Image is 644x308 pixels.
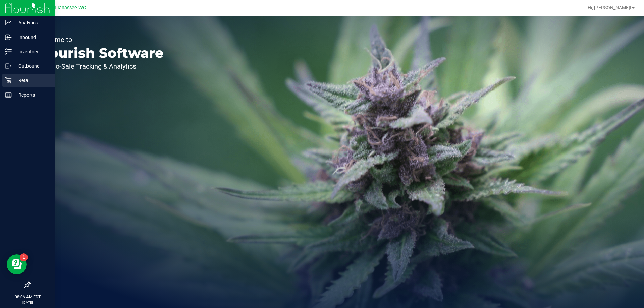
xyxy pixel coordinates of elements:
[12,19,52,27] p: Analytics
[5,63,12,69] inline-svg: Outbound
[12,48,52,56] p: Inventory
[36,46,164,60] p: Flourish Software
[3,300,52,305] p: [DATE]
[12,62,52,70] p: Outbound
[5,19,12,26] inline-svg: Analytics
[5,48,12,55] inline-svg: Inventory
[5,34,12,41] inline-svg: Inbound
[12,91,52,99] p: Reports
[12,76,52,84] p: Retail
[20,253,28,261] iframe: Resource center unread badge
[5,91,12,98] inline-svg: Reports
[7,254,27,274] iframe: Resource center
[12,33,52,41] p: Inbound
[588,5,631,10] span: Hi, [PERSON_NAME]!
[5,77,12,84] inline-svg: Retail
[3,294,52,300] p: 08:06 AM EDT
[36,63,164,70] p: Seed-to-Sale Tracking & Analytics
[51,5,86,11] span: Tallahassee WC
[36,36,164,43] p: Welcome to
